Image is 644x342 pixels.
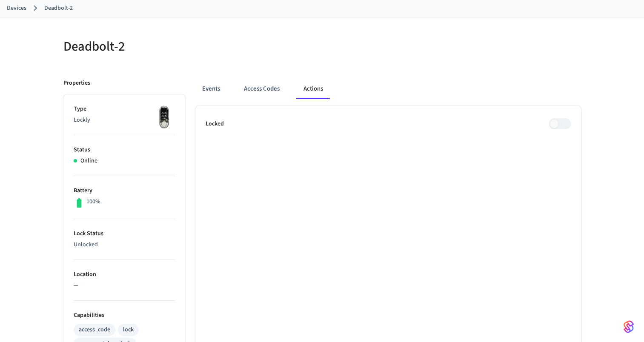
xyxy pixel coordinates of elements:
[44,4,73,13] a: Deadbolt-2
[123,325,134,334] div: lock
[74,270,175,279] p: Location
[624,320,634,333] img: SeamLogoGradient.69752ec5.svg
[80,157,97,165] p: Online
[74,105,175,114] p: Type
[63,38,317,55] h5: Deadbolt-2
[206,120,224,128] p: Locked
[74,281,175,290] p: —
[74,229,175,238] p: Lock Status
[74,186,175,195] p: Battery
[154,105,175,130] img: Lockly Vision Lock, Front
[74,240,175,249] p: Unlocked
[297,79,330,99] button: Actions
[195,79,227,99] button: Events
[237,79,286,99] button: Access Codes
[74,311,175,320] p: Capabilities
[74,145,175,154] p: Status
[74,116,175,125] p: Lockly
[195,79,581,99] div: ant example
[63,79,90,88] p: Properties
[7,4,26,13] a: Devices
[86,197,100,206] p: 100%
[79,325,110,334] div: access_code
